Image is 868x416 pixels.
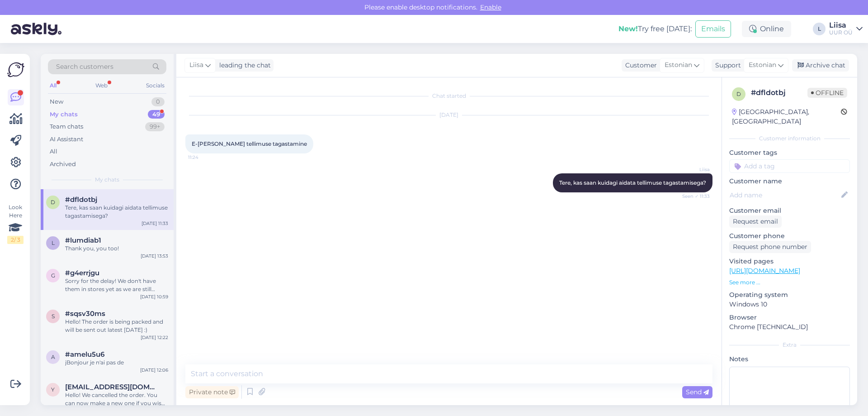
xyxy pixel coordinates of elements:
div: # dfldotbj [751,87,807,98]
span: #dfldotbj [65,196,97,204]
div: Hello! The order is being packed and will be sent out latest [DATE] :) [65,318,168,334]
button: Emails [695,20,731,38]
a: [URL][DOMAIN_NAME] [729,267,800,275]
div: 99+ [145,122,165,131]
input: Add a tag [729,159,850,173]
div: Archived [50,160,76,169]
div: Private note [185,386,239,398]
div: My chats [50,110,78,119]
span: Estonian [749,60,776,70]
div: leading the chat [216,61,271,70]
p: Visited pages [729,257,850,266]
div: Request email [729,215,782,228]
span: d [51,199,55,206]
div: Liisa [829,22,853,29]
p: See more ... [729,278,850,287]
div: Thank you, you too! [65,244,168,253]
span: Liisa [676,166,710,173]
div: [DATE] [185,111,712,119]
span: Enable [477,3,504,11]
p: Notes [729,354,850,364]
div: Customer information [729,134,850,143]
span: g [51,272,55,279]
div: Try free [DATE]: [618,24,692,34]
span: yhl553@gmail.com [65,383,159,391]
span: Offline [807,88,847,98]
span: E-[PERSON_NAME] tellimuse tagastamine [192,140,307,147]
div: [GEOGRAPHIC_DATA], [GEOGRAPHIC_DATA] [732,107,841,126]
p: Customer phone [729,231,850,241]
p: Chrome [TECHNICAL_ID] [729,322,850,332]
div: jBonjour je n'ai pas de [65,359,168,367]
span: Seen ✓ 11:33 [676,193,710,200]
div: All [48,80,58,91]
div: L [813,23,826,35]
div: All [50,147,57,156]
span: Send [686,388,709,396]
span: #amelu5u6 [65,350,104,359]
div: Team chats [50,122,83,131]
p: Windows 10 [729,300,850,309]
div: [DATE] 12:22 [141,334,168,341]
div: 0 [151,97,165,106]
div: AI Assistant [50,135,83,144]
span: a [51,354,55,360]
div: New [50,97,63,106]
span: Search customers [56,62,113,72]
div: [DATE] 13:53 [141,253,168,259]
div: Web [94,80,109,91]
span: s [52,313,55,320]
a: LiisaUUR OÜ [829,22,863,36]
div: Archive chat [792,59,849,72]
div: 2 / 3 [7,236,24,244]
div: [DATE] 10:59 [140,293,168,300]
div: Socials [144,80,166,91]
div: Look Here [7,203,24,244]
span: Estonian [665,60,692,70]
div: UUR OÜ [829,29,853,36]
p: Operating system [729,290,850,300]
span: #sqsv30ms [65,310,105,318]
div: Chat started [185,92,712,100]
span: #g4errjgu [65,269,99,277]
span: My chats [95,176,119,184]
p: Customer name [729,177,850,186]
p: Browser [729,313,850,322]
div: Sorry for the delay! We don't have them in stores yet as we are still selling spring/summer colle... [65,277,168,293]
span: Tere, kas saan kuidagi aidata tellimuse tagastamisega? [559,179,706,186]
div: 49 [148,110,165,119]
p: Customer email [729,206,850,215]
div: [DATE] 12:06 [140,367,168,373]
input: Add name [730,190,840,200]
p: Customer tags [729,148,850,158]
span: 11:24 [188,154,222,161]
div: Tere, kas saan kuidagi aidata tellimuse tagastamisega? [65,204,168,220]
span: y [51,386,55,393]
span: Liisa [189,60,203,70]
div: Extra [729,341,850,349]
span: #lumdiab1 [65,236,101,244]
div: Online [742,21,791,37]
img: Askly Logo [7,61,24,78]
div: Request phone number [729,241,811,253]
span: d [736,91,741,97]
div: Hello! We cancelled the order. You can now make a new one if you wish :) [65,391,168,407]
span: l [52,239,55,246]
div: [DATE] 11:33 [142,220,168,227]
div: Support [712,61,741,70]
div: Customer [622,61,657,70]
b: New! [618,24,638,33]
